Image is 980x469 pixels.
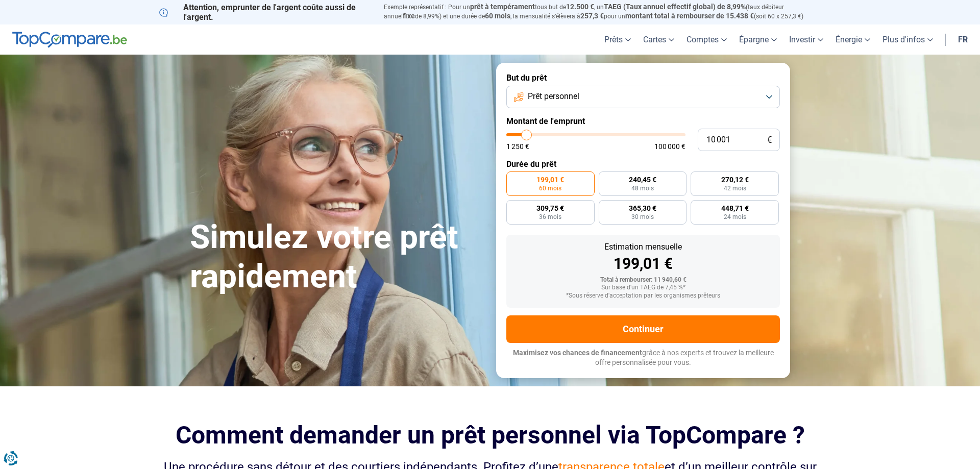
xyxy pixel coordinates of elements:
[506,116,780,126] label: Montant de l'emprunt
[604,3,746,11] span: TAEG (Taux annuel effectif global) de 8,99%
[536,176,564,183] span: 199,01 €
[536,205,564,212] span: 309,75 €
[506,315,780,343] button: Continuer
[629,176,656,183] span: 240,45 €
[514,243,772,251] div: Estimation mensuelle
[629,205,656,212] span: 365,30 €
[876,24,939,55] a: Plus d'infos
[724,185,746,191] span: 42 mois
[159,421,821,449] h2: Comment demander un prêt personnel via TopCompare ?
[598,24,637,55] a: Prêts
[470,3,535,11] span: prêt à tempérament
[733,24,783,55] a: Épargne
[190,218,484,297] h1: Simulez votre prêt rapidement
[403,12,415,20] span: fixe
[514,277,772,284] div: Total à rembourser: 11 940,60 €
[680,24,733,55] a: Comptes
[539,185,561,191] span: 60 mois
[159,3,372,22] p: Attention, emprunter de l'argent coûte aussi de l'argent.
[724,214,746,220] span: 24 mois
[631,185,654,191] span: 48 mois
[514,256,772,271] div: 199,01 €
[539,214,561,220] span: 36 mois
[829,24,876,55] a: Énergie
[952,24,974,55] a: fr
[485,12,510,20] span: 60 mois
[783,24,829,55] a: Investir
[506,143,529,150] span: 1 250 €
[506,73,780,83] label: But du prêt
[514,292,772,300] div: *Sous réserve d'acceptation par les organismes prêteurs
[580,12,604,20] span: 257,3 €
[384,3,821,21] p: Exemple représentatif : Pour un tous but de , un (taux débiteur annuel de 8,99%) et une durée de ...
[506,348,780,368] p: grâce à nos experts et trouvez la meilleure offre personnalisée pour vous.
[514,284,772,291] div: Sur base d'un TAEG de 7,45 %*
[566,3,594,11] span: 12.500 €
[721,205,749,212] span: 448,71 €
[631,214,654,220] span: 30 mois
[506,86,780,108] button: Prêt personnel
[637,24,680,55] a: Cartes
[767,136,772,144] span: €
[528,91,579,102] span: Prêt personnel
[654,143,685,150] span: 100 000 €
[625,12,754,20] span: montant total à rembourser de 15.438 €
[506,159,780,169] label: Durée du prêt
[513,349,642,357] span: Maximisez vos chances de financement
[721,176,749,183] span: 270,12 €
[12,32,127,48] img: TopCompare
